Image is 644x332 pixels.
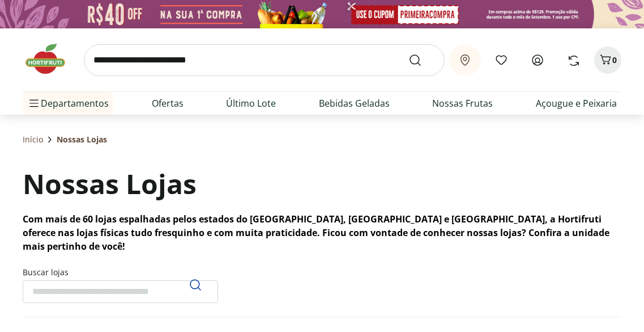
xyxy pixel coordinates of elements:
[27,90,41,117] button: Menu
[23,267,218,303] label: Buscar lojas
[612,54,617,65] span: 0
[182,271,209,299] button: Pesquisar
[27,90,109,117] span: Departamentos
[23,165,197,203] h1: Nossas Lojas
[23,42,79,76] img: Hortifruti
[536,96,617,110] a: Açougue e Peixaria
[23,134,43,145] a: Início
[23,280,218,303] input: Buscar lojasPesquisar
[226,96,276,110] a: Último Lote
[432,96,493,110] a: Nossas Frutas
[84,44,445,76] input: search
[57,134,107,145] span: Nossas Lojas
[408,53,436,67] button: Submit Search
[594,47,621,74] button: Carrinho
[23,212,621,253] p: Com mais de 60 lojas espalhadas pelos estados do [GEOGRAPHIC_DATA], [GEOGRAPHIC_DATA] e [GEOGRAPH...
[319,96,390,110] a: Bebidas Geladas
[152,96,184,110] a: Ofertas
